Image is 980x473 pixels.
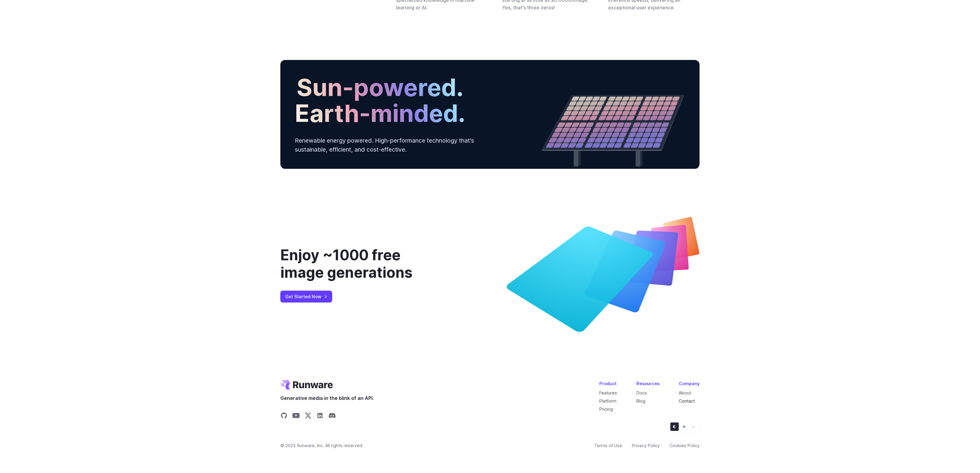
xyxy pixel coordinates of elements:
[280,412,288,421] a: Share on GitHub
[280,291,332,302] a: Get Started Now
[632,442,660,449] a: Privacy Policy
[679,390,691,395] a: About
[599,380,617,387] div: Product
[295,74,465,126] h2: Sun-powered. Earth-minded.
[304,412,312,421] a: Share on X
[280,394,374,402] span: Generative media in the blink of an API.
[636,390,647,395] a: Docs
[670,422,679,431] button: Default
[679,398,695,403] a: Contact
[690,422,698,431] button: Dark
[292,412,300,421] a: Share on YouTube
[599,398,616,403] a: Platform
[669,442,700,449] a: Cookies Policy
[669,421,700,432] ul: Theme selector
[599,390,617,395] a: Features
[680,422,688,431] button: Light
[280,442,362,449] span: © 2025 Runware, Inc. All rights reserved
[599,407,613,412] a: Pricing
[594,442,622,449] a: Terms of Use
[679,380,700,387] div: Company
[280,380,333,390] a: Go to /
[329,412,336,421] a: Share on Discord
[636,380,660,387] div: Resources
[317,412,324,421] a: Share on LinkedIn
[280,246,444,281] div: Enjoy ~1000 free image generations
[295,136,490,154] p: Renewable energy powered. High-performance technology that's sustainable, efficient, and cost-eff...
[636,398,645,403] a: Blog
